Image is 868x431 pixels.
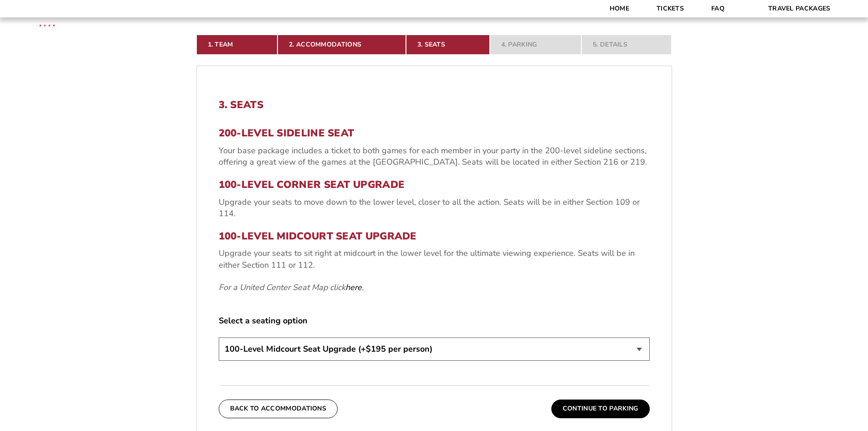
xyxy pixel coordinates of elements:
[551,400,650,418] button: Continue To Parking
[219,282,364,293] em: For a United Center Seat Map click .
[219,197,650,219] p: Upgrade your seats to move down to the lower level, closer to all the action. Seats will be in ei...
[219,179,650,191] h3: 100-Level Corner Seat Upgrade
[345,282,362,293] a: here
[219,248,650,270] p: Upgrade your seats to sit right at midcourt in the lower level for the ultimate viewing experienc...
[219,230,650,242] h3: 100-Level Midcourt Seat Upgrade
[27,5,67,44] img: CBS Sports Thanksgiving Classic
[219,99,650,111] h2: 3. Seats
[277,35,406,55] a: 2. Accommodations
[219,315,650,327] label: Select a seating option
[219,145,650,168] p: Your base package includes a ticket to both games for each member in your party in the 200-level ...
[219,400,338,418] button: Back To Accommodations
[219,127,650,139] h3: 200-Level Sideline Seat
[196,35,278,55] a: 1. Team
